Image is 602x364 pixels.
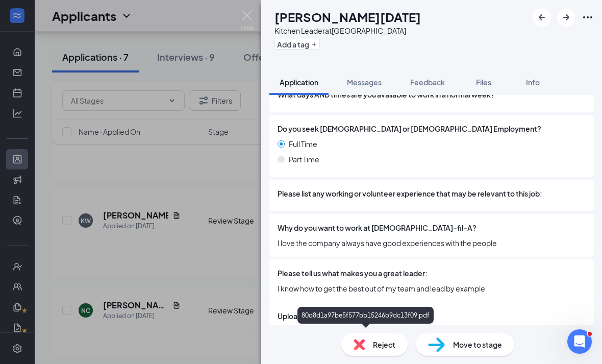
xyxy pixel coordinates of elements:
div: Kitchen Leader at [GEOGRAPHIC_DATA] [274,26,421,36]
span: Feedback [410,78,445,87]
svg: Ellipses [582,11,594,23]
span: Application [280,78,318,87]
span: Reject [373,339,395,350]
span: Info [526,78,540,87]
span: I love the company always have good experiences with the people [278,237,586,249]
h1: [PERSON_NAME][DATE] [274,8,421,26]
svg: ArrowRight [560,11,572,23]
span: Messages [347,78,382,87]
span: Please list any working or volunteer experience that may be relevant to this job: [278,188,542,199]
div: 80d8d1a97be5f577bb15246b9dc13f09.pdf [297,307,434,324]
iframe: Intercom live chat [567,329,592,354]
span: Full Time [289,138,317,150]
span: Why do you want to work at [DEMOGRAPHIC_DATA]-fil-A? [278,222,476,233]
span: Do you seek [DEMOGRAPHIC_DATA] or [DEMOGRAPHIC_DATA] Employment? [278,123,541,134]
svg: ArrowLeftNew [536,11,548,23]
button: ArrowRight [557,8,575,27]
button: ArrowLeftNew [533,8,551,27]
span: Please tell us what makes you a great leader: [278,268,428,279]
span: Files [476,78,491,87]
svg: Plus [311,41,317,47]
button: PlusAdd a tag [274,39,320,50]
span: I know how to get the best out of my team and lead by example [278,283,586,294]
span: What days AND times are you available to work in a normal week? [278,89,495,100]
span: Move to stage [453,339,502,350]
span: Part Time [289,154,319,165]
span: Upload Resume [278,310,331,322]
